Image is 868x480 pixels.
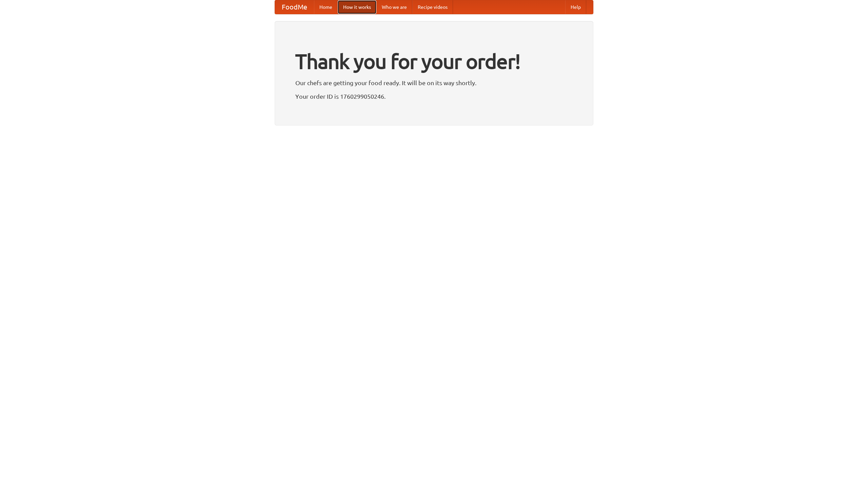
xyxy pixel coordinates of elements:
[275,0,314,14] a: FoodMe
[295,45,573,78] h1: Thank you for your order!
[314,0,338,14] a: Home
[295,78,573,88] p: Our chefs are getting your food ready. It will be on its way shortly.
[412,0,453,14] a: Recipe videos
[376,0,412,14] a: Who we are
[565,0,586,14] a: Help
[295,91,573,101] p: Your order ID is 1760299050246.
[338,0,376,14] a: How it works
